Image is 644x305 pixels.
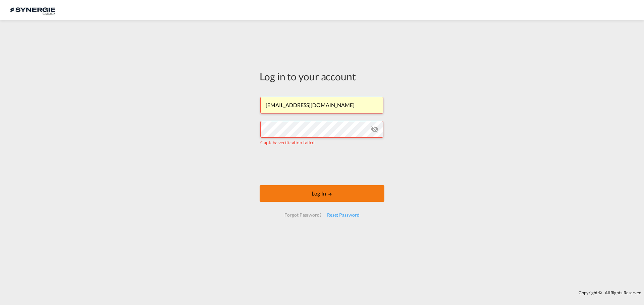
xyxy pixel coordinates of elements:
[260,97,383,113] input: Enter email/phone number
[324,209,362,221] div: Reset Password
[271,152,373,178] iframe: reCAPTCHA
[282,209,324,221] div: Forgot Password?
[260,140,316,145] span: Captcha verification failed.
[371,125,379,133] md-icon: icon-eye-off
[260,69,384,83] div: Log in to your account
[10,3,55,18] img: 1f56c880d42311ef80fc7dca854c8e59.png
[260,185,384,202] button: LOGIN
